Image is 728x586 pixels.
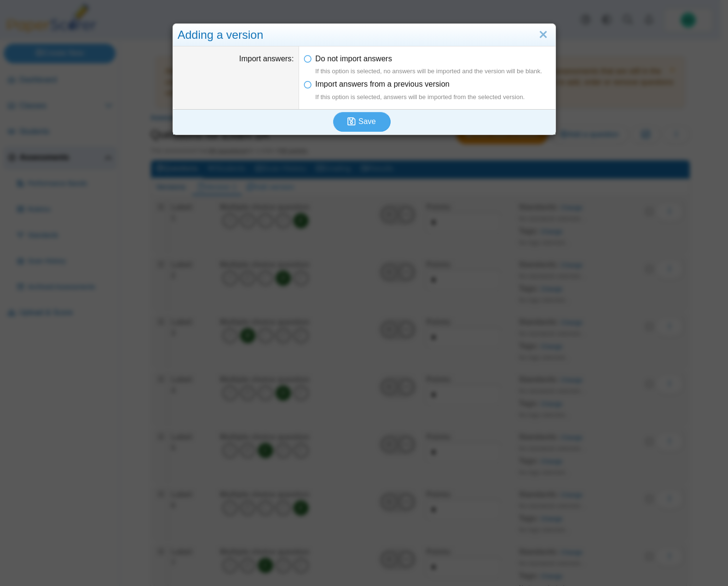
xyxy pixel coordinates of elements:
a: Close [536,27,551,43]
span: Save [358,117,376,125]
button: Save [333,112,391,131]
span: Do not import answers [315,55,542,76]
span: Import answers from a previous version [315,80,525,101]
label: Import answers [239,55,294,63]
div: If this option is selected, answers will be imported from the selected version. [315,93,525,101]
div: If this option is selected, no answers will be imported and the version will be blank. [315,67,542,76]
div: Adding a version [173,24,555,46]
